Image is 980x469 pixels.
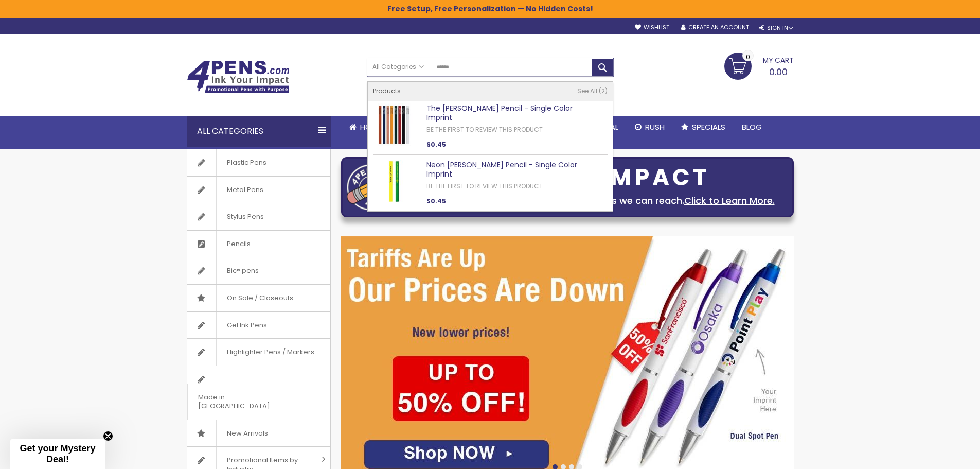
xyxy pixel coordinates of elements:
span: See All [577,86,597,95]
a: Rush [627,116,673,138]
span: Plastic Pens [216,149,277,176]
span: Bic® pens [216,257,269,284]
span: 0.00 [769,65,788,78]
div: Get your Mystery Deal!Close teaser [10,439,105,469]
span: Gel Ink Pens [216,312,277,339]
span: Pencils [216,231,261,257]
span: 2 [599,86,608,95]
span: Get your Mystery Deal! [20,443,95,464]
button: Close teaser [103,431,113,441]
a: Gel Ink Pens [187,312,330,339]
a: Wishlist [635,24,669,31]
img: The Carpenter Pencil - Single Color Imprint [373,103,415,146]
span: Specials [692,121,725,132]
a: Pencils [187,231,330,257]
span: Highlighter Pens / Markers [216,339,325,366]
a: Create an Account [681,24,749,31]
a: Neon [PERSON_NAME] Pencil - Single Color Imprint [426,160,577,180]
a: See All 2 [577,87,608,95]
a: Be the first to review this product [426,125,543,134]
a: Highlighter Pens / Markers [187,339,330,366]
span: Home [360,121,381,132]
img: 4Pens Custom Pens and Promotional Products [187,60,290,93]
span: Blog [742,121,762,132]
a: The [PERSON_NAME] Pencil - Single Color Imprint [426,103,573,123]
a: New Arrivals [187,420,330,447]
a: Made in [GEOGRAPHIC_DATA] [187,366,330,420]
a: Click to Learn More. [684,194,775,207]
a: Blog [734,116,770,138]
img: four_pen_logo.png [347,164,398,211]
span: Metal Pens [216,177,274,203]
span: $0.45 [426,197,446,205]
a: 0.00 0 [724,53,794,78]
a: Home [341,116,389,138]
span: Products [373,86,401,95]
div: All Categories [187,116,331,147]
span: Rush [645,121,665,132]
span: On Sale / Closeouts [216,285,304,311]
div: Free shipping on pen orders over $199 [527,77,614,97]
a: Bic® pens [187,257,330,284]
div: Sign In [759,24,793,32]
a: Stylus Pens [187,203,330,230]
span: Stylus Pens [216,203,274,230]
a: On Sale / Closeouts [187,285,330,311]
span: All Categories [372,63,424,71]
a: Plastic Pens [187,149,330,176]
span: $0.45 [426,140,446,149]
span: New Arrivals [216,420,278,447]
a: Be the first to review this product [426,182,543,190]
a: Specials [673,116,734,138]
img: Neon Carpenter Pencil - Single Color Imprint [373,160,415,202]
a: Metal Pens [187,177,330,203]
span: Made in [GEOGRAPHIC_DATA] [187,384,305,420]
a: All Categories [367,58,429,75]
span: 0 [746,52,750,62]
